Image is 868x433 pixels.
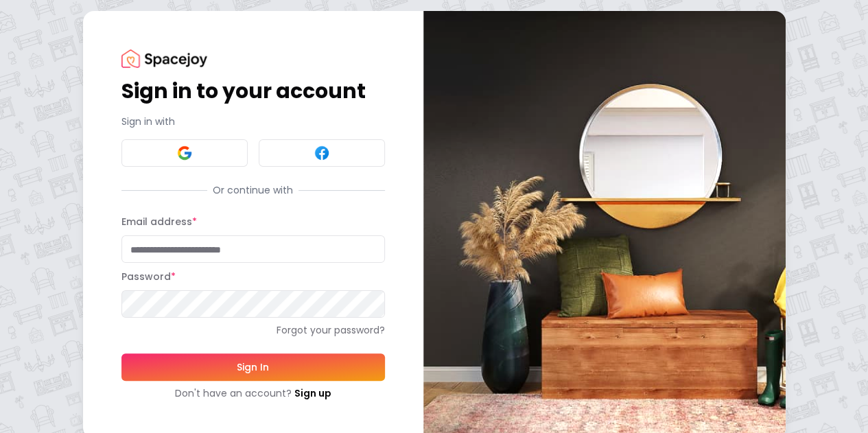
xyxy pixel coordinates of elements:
[314,145,330,161] img: Facebook signin
[121,79,385,104] h1: Sign in to your account
[121,215,197,229] label: Email address
[176,145,193,161] img: Google signin
[121,49,207,68] img: Spacejoy Logo
[294,386,331,400] a: Sign up
[121,323,385,337] a: Forgot your password?
[121,386,385,400] div: Don't have an account?
[121,115,385,128] p: Sign in with
[121,353,385,381] button: Sign In
[207,183,298,197] span: Or continue with
[121,270,176,283] label: Password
